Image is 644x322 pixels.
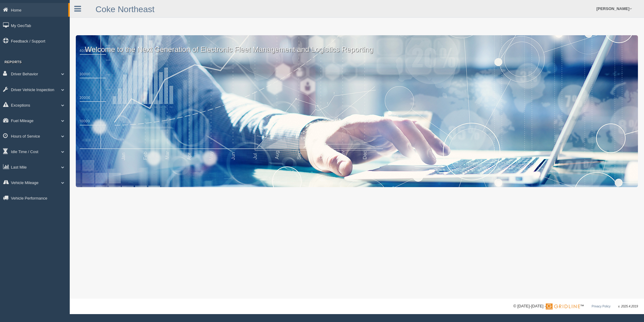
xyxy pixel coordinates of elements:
[618,305,638,308] span: v. 2025.4.2019
[546,303,580,310] img: Gridline
[76,35,638,55] p: Welcome to the Next Generation of Electronic Fleet Management and Logistics Reporting
[592,305,610,308] a: Privacy Policy
[513,303,638,310] div: © [DATE]-[DATE] - ™
[96,5,155,14] a: Coke Northeast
